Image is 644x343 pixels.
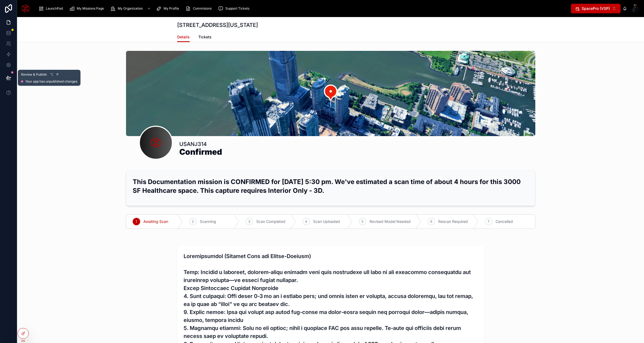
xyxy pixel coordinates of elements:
[198,32,212,43] a: Tickets
[198,34,212,40] span: Tickets
[133,177,529,195] h2: This Documentation mission is CONFIRMED for [DATE] 5:30 pm. We've estimated a scan time of about ...
[164,6,179,11] span: My Profile
[179,140,222,148] h1: USANJ314
[582,6,610,11] span: SpacePro (VSP)
[313,219,340,224] span: Scan Uploaded
[155,4,183,13] a: My Profile
[46,6,63,11] span: LaunchPad
[362,219,363,224] span: 5
[488,219,489,224] span: 7
[305,219,307,224] span: 4
[136,219,137,224] span: 1
[77,6,104,11] span: My Missions Page
[571,4,621,13] button: Select Button
[438,219,468,224] span: Rescan Required
[184,4,215,13] a: Commisions
[50,72,54,77] span: ⌥
[177,21,258,29] h1: [STREET_ADDRESS][US_STATE]
[143,219,168,224] span: Awaiting Scan
[496,219,513,224] span: Cancelled
[25,79,77,84] span: Your app has unpublished changes
[21,4,30,13] img: App logo
[248,219,250,224] span: 3
[192,219,194,224] span: 2
[68,4,108,13] a: My Missions Page
[430,219,432,224] span: 6
[256,219,285,224] span: Scan Completed
[200,219,216,224] span: Scanning
[21,72,47,77] span: Review & Publish
[193,6,212,11] span: Commisions
[109,4,153,13] a: My Organization
[37,4,67,13] a: LaunchPad
[34,3,571,14] div: scrollable content
[179,148,222,156] h1: Confirmed
[177,32,190,42] a: Details
[225,6,249,11] span: Support Tickets
[118,6,143,11] span: My Organization
[55,72,60,77] span: P
[216,4,253,13] a: Support Tickets
[370,219,411,224] span: Revised Model Needed
[177,34,190,40] span: Details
